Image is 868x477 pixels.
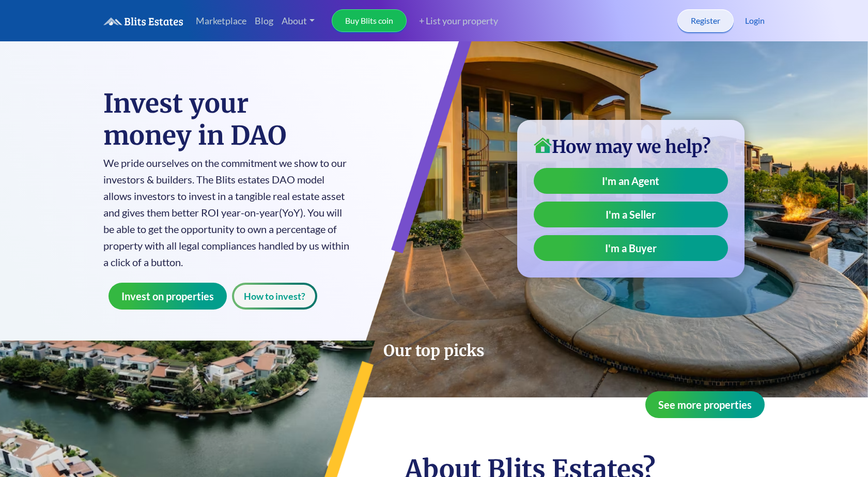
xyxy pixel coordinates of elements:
a: + List your property [407,14,498,28]
h1: Invest your money in DAO [103,88,351,152]
a: I'm a Buyer [534,235,728,261]
a: Login [745,14,765,27]
button: See more properties [645,391,765,418]
img: home-icon [534,137,552,153]
a: I'm an Agent [534,168,728,194]
img: logo.6a08bd47fd1234313fe35534c588d03a.svg [103,17,183,26]
a: Marketplace [192,10,251,32]
h2: Our top picks [103,341,765,360]
a: Register [677,9,734,32]
a: Blog [251,10,277,32]
button: Invest on properties [109,283,227,310]
a: I'm a Seller [534,202,728,227]
a: Buy Blits coin [332,9,407,32]
button: How to invest? [232,283,317,310]
p: We pride ourselves on the commitment we show to our investors & builders. The Blits estates DAO m... [103,155,351,270]
a: About [277,10,319,32]
h3: How may we help? [534,136,728,158]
